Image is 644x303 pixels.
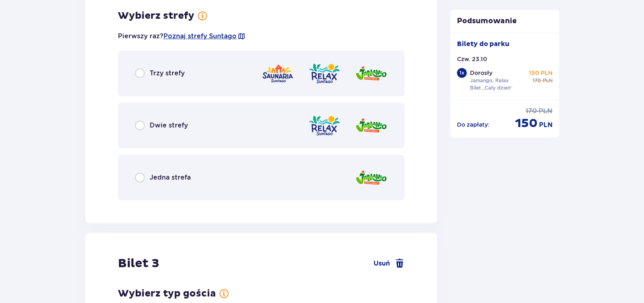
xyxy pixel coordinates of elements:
[150,69,185,78] span: Trzy strefy
[539,121,553,130] span: PLN
[118,288,216,300] h3: Wybierz typ gościa
[457,121,490,129] p: Do zapłaty :
[374,259,390,268] span: Usuń
[118,32,246,41] p: Pierwszy raz?
[308,114,341,137] img: Relax
[118,10,194,22] h3: Wybierz strefy
[470,77,509,84] p: Jamango, Relax
[457,68,467,78] div: 1 x
[470,69,492,77] p: Dorosły
[457,55,487,63] p: Czw. 23.10
[355,166,387,189] img: Jamango
[150,121,188,130] span: Dwie strefy
[355,114,387,137] img: Jamango
[457,40,509,48] p: Bilety do parku
[450,16,559,26] p: Podsumowanie
[543,77,553,84] span: PLN
[526,107,537,116] span: 170
[539,107,553,116] span: PLN
[533,77,541,84] span: 170
[470,84,513,92] p: Bilet „Cały dzień”
[515,116,537,131] span: 150
[308,62,341,85] img: Relax
[529,69,553,77] p: 150 PLN
[261,62,294,85] img: Saunaria
[163,32,237,41] a: Poznaj strefy Suntago
[118,256,159,271] h2: Bilet 3
[374,259,405,268] a: Usuń
[150,173,191,182] span: Jedna strefa
[355,62,387,85] img: Jamango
